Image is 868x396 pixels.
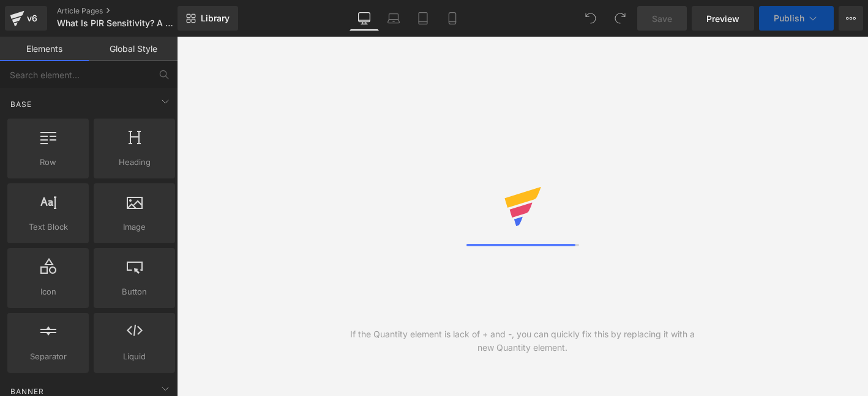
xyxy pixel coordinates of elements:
[652,12,672,25] span: Save
[11,285,85,298] span: Icon
[24,10,40,26] div: v6
[438,6,467,31] a: Mobile
[759,6,834,31] button: Publish
[578,6,603,31] button: Undo
[178,6,238,31] a: New Library
[97,285,171,298] span: Button
[706,12,739,25] span: Preview
[57,6,198,16] a: Article Pages
[9,98,33,110] span: Base
[839,6,863,31] button: More
[350,328,695,354] div: If the Quantity element is lack of + and -, you can quickly fix this by replacing it with a new Q...
[692,6,754,31] a: Preview
[11,221,85,233] span: Text Block
[201,13,230,24] span: Library
[774,13,804,23] span: Publish
[408,6,438,31] a: Tablet
[11,350,85,363] span: Separator
[97,350,171,363] span: Liquid
[89,37,178,61] a: Global Style
[350,6,379,31] a: Desktop
[379,6,408,31] a: Laptop
[97,221,171,233] span: Image
[11,156,85,169] span: Row
[57,18,174,28] span: What Is PIR Sensitivity? A Beginner’s Guide
[608,6,632,31] button: Redo
[5,6,47,31] a: v6
[97,156,171,169] span: Heading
